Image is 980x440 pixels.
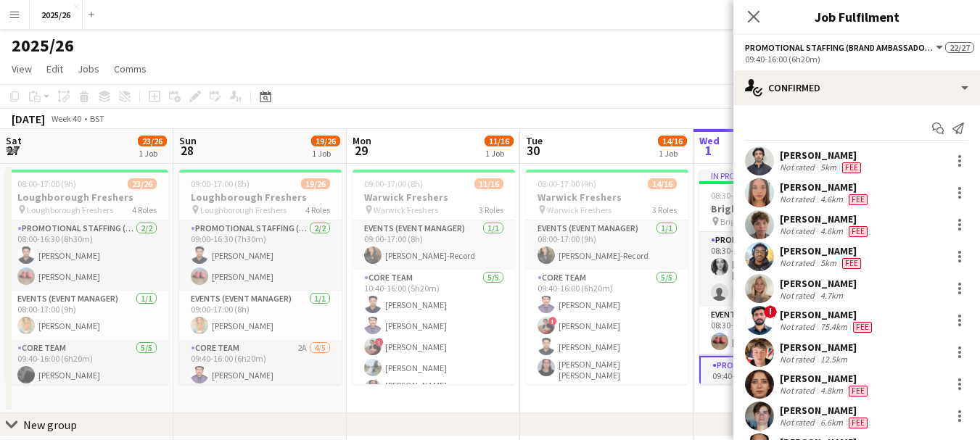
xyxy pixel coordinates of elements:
button: Promotional Staffing (Brand Ambassadors) [745,42,945,53]
span: 08:30-16:30 (8h) [711,190,770,201]
div: [PERSON_NAME] [780,149,864,162]
div: 6.6km [818,417,846,428]
span: Fee [853,322,872,333]
div: Not rated [780,225,818,237]
h3: Loughborough Freshers [6,191,168,204]
span: Jobs [78,62,99,75]
h3: Job Fulfilment [733,7,980,26]
div: 12.5km [818,354,850,365]
span: 1 [697,142,720,159]
span: Fee [849,194,868,205]
div: [PERSON_NAME] [780,180,870,194]
span: Brighton Freshers [720,216,785,227]
div: Not rated [780,290,818,301]
span: Tue [526,134,543,147]
app-job-card: 09:00-17:00 (8h)19/26Loughborough Freshers Loughborough Freshers4 RolesPromotional Staffing (Team... [179,170,342,384]
div: 1 Job [312,148,339,159]
app-job-card: 09:00-17:00 (8h)11/16Warwick Freshers Warwick Freshers3 RolesEvents (Event Manager)1/109:00-17:00... [353,170,515,384]
span: 3 Roles [479,204,503,215]
span: 14/16 [658,136,687,146]
span: Fee [849,386,868,397]
span: Fee [849,226,868,237]
app-job-card: 08:00-17:00 (9h)14/16Warwick Freshers Warwick Freshers3 RolesEvents (Event Manager)1/108:00-17:00... [526,170,688,384]
span: Fee [842,258,861,269]
span: 11/16 [474,178,503,189]
div: 4.6km [818,194,846,205]
app-card-role: Promotional Staffing (Team Leader)3A1/208:30-16:00 (7h30m)[PERSON_NAME] [PERSON_NAME] [699,232,862,307]
a: View [6,59,38,78]
h1: 2025/26 [12,35,74,57]
div: Not rated [780,321,818,333]
span: 19/26 [311,136,340,146]
div: [PERSON_NAME] [780,404,870,417]
div: [PERSON_NAME] [780,244,864,257]
span: ! [764,305,777,318]
div: In progress08:30-16:30 (8h)22/27Brighton Freshers Brighton Freshers4 RolesPromotional Staffing (T... [699,170,862,384]
div: [PERSON_NAME] [780,341,857,354]
span: 08:00-17:00 (9h) [538,178,596,189]
div: 5km [818,162,839,173]
div: Crew has different fees then in role [846,225,870,237]
span: Fee [849,418,868,428]
div: Crew has different fees then in role [846,194,870,205]
div: 4.7km [818,290,846,301]
app-card-role: Events (Event Manager)1/108:00-17:00 (9h)[PERSON_NAME]-Record [526,220,688,270]
span: Loughborough Freshers [27,204,113,215]
span: Warwick Freshers [374,204,438,215]
button: 2025/26 [30,1,83,29]
span: Fee [842,162,861,173]
span: 19/26 [301,178,330,189]
div: Not rated [780,385,818,397]
span: Loughborough Freshers [200,204,287,215]
a: Comms [108,59,152,78]
span: ! [548,317,557,325]
span: Sun [179,134,197,147]
div: 4.8km [818,385,846,397]
app-card-role: Core Team5/510:40-16:00 (5h20m)[PERSON_NAME][PERSON_NAME]![PERSON_NAME][PERSON_NAME][PERSON_NAME]... [353,270,515,407]
div: BST [90,113,104,124]
span: Warwick Freshers [547,204,612,215]
div: [PERSON_NAME] [780,372,870,385]
div: 09:40-16:00 (6h20m) [745,54,968,65]
div: Not rated [780,354,818,365]
span: Wed [699,134,720,147]
h3: Brighton Freshers [699,202,862,215]
app-card-role: Promotional Staffing (Team Leader)2/208:00-16:30 (8h30m)[PERSON_NAME][PERSON_NAME] [6,220,168,291]
div: Not rated [780,417,818,428]
div: Crew has different fees then in role [846,417,870,428]
app-card-role: Events (Event Manager)1/108:00-17:00 (9h)[PERSON_NAME] [6,291,168,340]
span: View [12,62,32,75]
div: Not rated [780,162,818,173]
div: 1 Job [485,148,513,159]
div: Crew has different fees then in role [839,162,864,173]
app-card-role: Events (Event Manager)1/109:00-17:00 (8h)[PERSON_NAME]-Record [353,220,515,270]
span: 22/27 [945,42,974,53]
div: [PERSON_NAME] [780,277,857,290]
div: Crew has different fees then in role [850,321,875,333]
span: 08:00-17:00 (9h) [17,178,76,189]
div: 5km [818,257,839,269]
span: 3 Roles [652,204,677,215]
div: In progress [699,170,862,181]
div: 4.6km [818,225,846,237]
span: Comms [114,62,147,75]
div: 75.4km [818,321,850,333]
span: 4 Roles [132,204,157,215]
div: [PERSON_NAME] [780,212,870,225]
span: Sat [6,134,22,147]
div: Not rated [780,194,818,205]
a: Jobs [72,59,105,78]
span: 30 [524,142,543,159]
span: 28 [177,142,197,159]
div: Not rated [780,257,818,269]
app-job-card: 08:00-17:00 (9h)23/26Loughborough Freshers Loughborough Freshers4 RolesPromotional Staffing (Team... [6,170,168,384]
span: Promotional Staffing (Brand Ambassadors) [745,42,934,53]
span: 09:00-17:00 (8h) [364,178,423,189]
div: 1 Job [139,148,166,159]
app-card-role: Promotional Staffing (Team Leader)2/209:00-16:30 (7h30m)[PERSON_NAME][PERSON_NAME] [179,220,342,291]
div: New group [23,418,77,432]
a: Edit [41,59,69,78]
